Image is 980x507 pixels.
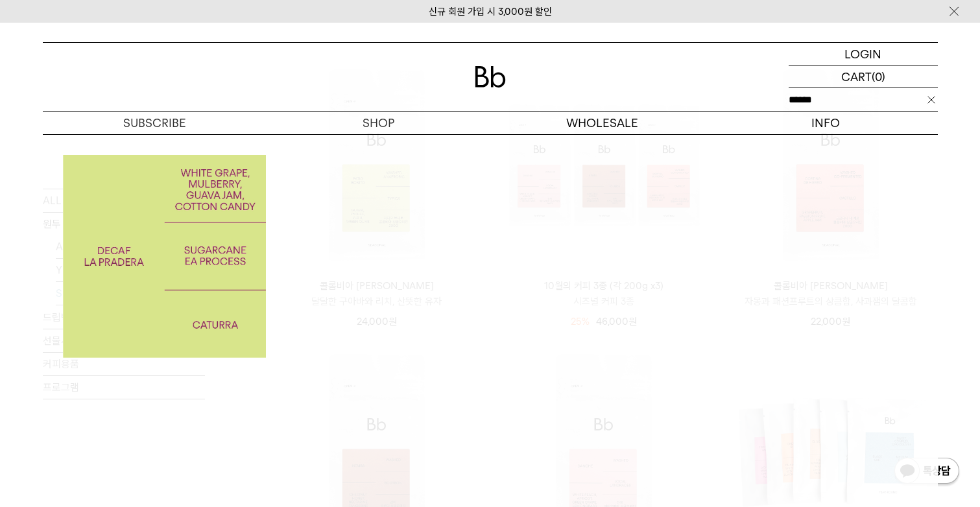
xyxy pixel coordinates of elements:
[789,65,938,88] a: CART (0)
[789,43,938,65] a: LOGIN
[844,43,881,65] p: LOGIN
[267,112,490,134] a: SHOP
[63,155,266,358] img: 콜롬비아 라 프라데라 디카페인 COLOMBIA LA PRADERA DECAF
[872,65,885,88] p: (0)
[714,112,938,134] p: INFO
[429,6,552,18] a: 신규 회원 가입 시 3,000원 할인
[841,65,872,88] p: CART
[43,112,267,134] a: SUBSCRIBE
[490,112,714,134] p: WHOLESALE
[475,66,506,88] img: 로고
